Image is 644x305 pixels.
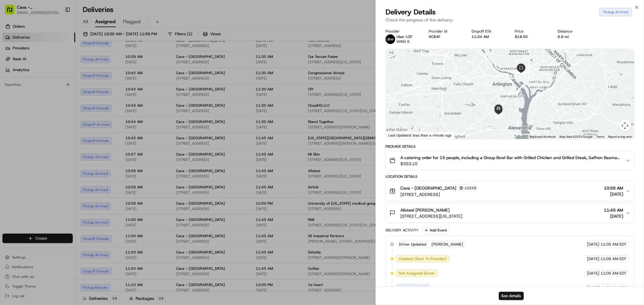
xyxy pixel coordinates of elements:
[6,58,17,68] img: 1736555255976-a54dd68f-1ca7-489b-9aae-adbdc363a1c4
[12,135,46,141] span: Knowledge Base
[472,34,505,39] div: 11:34 AM
[400,191,479,197] span: [STREET_ADDRESS]
[399,285,427,291] span: Assigned Driver
[495,112,502,118] div: 5
[604,213,623,219] span: [DATE]
[386,7,436,17] span: Delivery Details
[16,39,100,45] input: Clear
[386,29,419,34] div: Provider
[69,110,81,115] span: [DATE]
[601,285,626,291] span: 11:05 AM EDT
[422,227,449,234] button: Add Event
[587,256,599,262] span: [DATE]
[619,120,631,132] button: Map camera controls
[6,135,11,140] div: 📗
[386,131,454,139] div: Last Updated: less than a minute ago
[596,135,604,138] a: Terms
[387,131,407,139] img: Google
[601,271,626,276] span: 11:05 AM EDT
[515,29,548,34] div: Price
[57,135,97,141] span: API Documentation
[587,242,599,247] span: [DATE]
[400,161,621,167] span: $353.10
[558,34,591,39] div: 6.9 mi
[6,78,40,83] div: Past conversations
[558,29,591,34] div: Distance
[429,29,462,34] div: Provider Id
[103,59,110,67] button: Start new chat
[608,135,632,138] a: Report a map error
[386,17,634,23] p: Check the progress of the delivery.
[604,191,623,197] span: [DATE]
[51,135,56,140] div: 💻
[472,29,505,34] div: Dropoff ETA
[604,185,623,191] span: 10:58 AM
[19,93,49,98] span: [PERSON_NAME]
[6,24,110,34] p: Welcome 👋
[386,228,418,233] div: Delivery Activity
[399,271,435,276] span: Not Assigned Driver
[515,34,548,39] div: $18.50
[400,213,462,219] span: [STREET_ADDRESS][US_STATE]
[66,110,68,115] span: •
[6,88,16,97] img: Grace Nketiah
[601,256,626,262] span: 11:05 AM EDT
[601,242,626,247] span: 11:05 AM EDT
[386,203,634,223] button: Allsteel [PERSON_NAME][STREET_ADDRESS][US_STATE]11:45 AM[DATE]
[94,77,110,84] button: See all
[6,6,18,18] img: Nash
[19,110,64,115] span: Wisdom [PERSON_NAME]
[530,135,556,139] button: Keyboard shortcuts
[559,135,592,138] span: Map data ©2025 Google
[399,242,426,247] span: Driver Updated
[400,207,450,213] span: Allsteel [PERSON_NAME]
[587,271,599,276] span: [DATE]
[400,185,456,191] span: Cava - [GEOGRAPHIC_DATA]
[604,207,623,213] span: 11:45 AM
[387,131,407,139] a: Open this area in Google Maps (opens a new window)
[12,94,17,99] img: 1736555255976-a54dd68f-1ca7-489b-9aae-adbdc363a1c4
[60,149,73,154] span: Pylon
[43,149,73,154] a: Powered byPylon
[386,34,395,44] img: uber-new-logo.jpeg
[27,64,83,68] div: We're available if you need us!
[464,186,476,190] span: 10258
[429,34,440,39] button: 0C84F
[12,110,17,115] img: 1736555255976-a54dd68f-1ca7-489b-9aae-adbdc363a1c4
[386,174,634,179] div: Location Details
[53,93,66,98] span: [DATE]
[49,132,99,143] a: 💻API Documentation
[13,58,24,68] img: 4920774857489_3d7f54699973ba98c624_72.jpg
[396,34,412,39] span: Uber LOF
[6,104,16,116] img: Wisdom Oko
[587,285,599,291] span: [DATE]
[396,39,411,44] span: WING K.
[499,292,524,300] button: See details
[27,58,99,64] div: Start new chat
[400,155,621,161] span: A catering order for 15 people, including a Group Bowl Bar with Grilled Chicken and Grilled Steak...
[386,181,634,201] button: Cava - [GEOGRAPHIC_DATA]10258[STREET_ADDRESS]10:58 AM[DATE]
[50,93,52,98] span: •
[386,151,634,170] button: A catering order for 15 people, including a Group Bowl Bar with Grilled Chicken and Grilled Steak...
[4,132,49,143] a: 📗Knowledge Base
[386,144,634,149] div: Package Details
[431,242,463,247] span: [PERSON_NAME]
[399,256,447,262] span: Created (Sent To Provider)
